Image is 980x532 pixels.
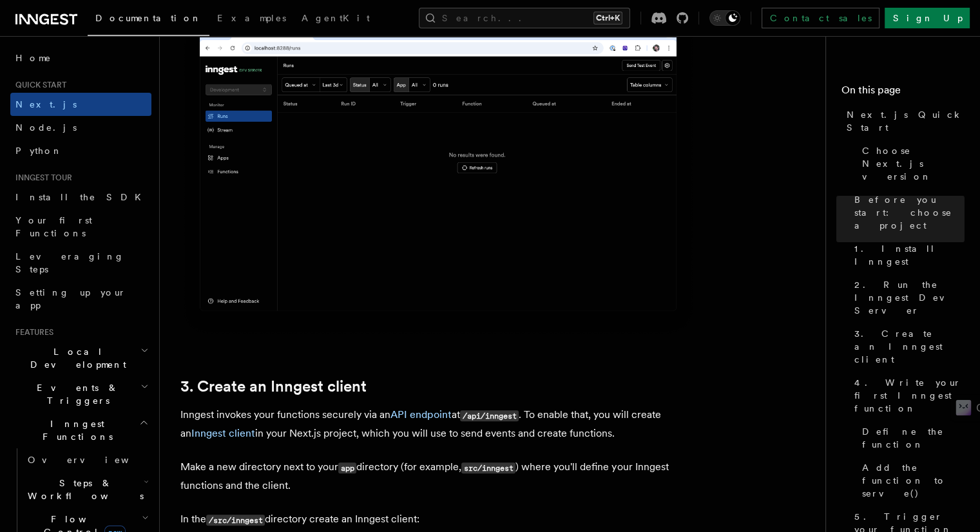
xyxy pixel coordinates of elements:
[849,188,965,237] a: Before you start: choose a project
[857,420,965,456] a: Define the function
[28,455,160,465] span: Overview
[15,287,126,310] span: Setting up your app
[10,340,151,376] button: Local Development
[10,209,151,245] a: Your first Functions
[180,406,696,442] p: Inngest invokes your functions securely via an at . To enable that, you will create an in your Ne...
[294,4,378,35] a: AgentKit
[849,237,965,273] a: 1. Install Inngest
[15,215,92,238] span: Your first Functions
[95,13,202,23] span: Documentation
[10,417,139,443] span: Inngest Functions
[15,251,124,274] span: Leveraging Steps
[10,46,151,70] a: Home
[10,80,66,90] span: Quick start
[15,146,62,156] span: Python
[10,381,140,407] span: Events & Triggers
[862,461,965,500] span: Add the function to serve()
[849,371,965,420] a: 4. Write your first Inngest function
[15,122,77,133] span: Node.js
[862,425,965,451] span: Define the function
[841,82,965,103] h4: On this page
[15,52,52,64] span: Home
[857,456,965,505] a: Add the function to serve()
[10,185,151,209] a: Install the SDK
[10,173,72,183] span: Inngest tour
[217,13,286,23] span: Examples
[10,281,151,317] a: Setting up your app
[849,322,965,371] a: 3. Create an Inngest client
[854,242,965,268] span: 1. Install Inngest
[862,144,965,183] span: Choose Next.js version
[10,245,151,281] a: Leveraging Steps
[206,515,265,526] code: /src/inngest
[302,13,370,23] span: AgentKit
[849,273,965,322] a: 2. Run the Inngest Dev Server
[15,192,149,202] span: Install the SDK
[762,8,879,28] a: Contact sales
[10,376,151,412] button: Events & Triggers
[854,278,965,317] span: 2. Run the Inngest Dev Server
[338,462,356,473] code: app
[180,510,696,529] p: In the directory create an Inngest client:
[854,327,965,366] span: 3. Create an Inngest client
[180,458,696,495] p: Make a new directory next to your directory (for example, ) where you'll define your Inngest func...
[885,8,970,28] a: Sign Up
[88,4,209,36] a: Documentation
[10,93,151,116] a: Next.js
[390,408,452,421] a: API endpoint
[460,410,519,421] code: /api/inngest
[15,99,77,109] span: Next.js
[23,448,151,471] a: Overview
[419,8,630,28] button: Search...Ctrl+K
[841,103,965,139] a: Next.js Quick Start
[209,4,294,35] a: Examples
[23,477,144,502] span: Steps & Workflows
[461,462,515,473] code: src/inngest
[10,116,151,139] a: Node.js
[857,139,965,188] a: Choose Next.js version
[10,327,53,337] span: Features
[180,377,367,395] a: 3. Create an Inngest client
[180,13,696,337] img: Inngest Dev Server's 'Runs' tab with no data
[23,471,151,508] button: Steps & Workflows
[854,193,965,232] span: Before you start: choose a project
[10,139,151,162] a: Python
[593,12,622,24] kbd: Ctrl+K
[10,412,151,448] button: Inngest Functions
[847,108,965,134] span: Next.js Quick Start
[854,376,965,415] span: 4. Write your first Inngest function
[10,345,140,371] span: Local Development
[191,427,255,439] a: Inngest client
[709,10,740,26] button: Toggle dark mode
